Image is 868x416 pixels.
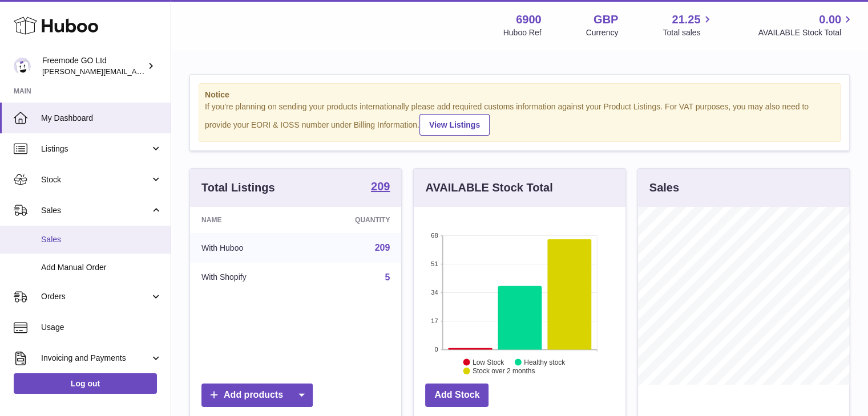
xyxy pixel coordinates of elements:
strong: 209 [371,181,390,192]
a: 0.00 AVAILABLE Stock Total [758,12,854,38]
span: 21.25 [672,12,700,27]
a: 209 [375,243,390,252]
span: Sales [41,234,162,245]
text: Low Stock [473,358,504,366]
span: 0.00 [819,12,841,27]
img: lenka.smikniarova@gioteck.com [14,58,31,75]
text: Stock over 2 months [473,367,535,375]
a: 209 [371,181,390,194]
span: Listings [41,144,150,154]
strong: GBP [594,12,618,27]
span: Add Manual Order [41,262,162,273]
strong: Notice [205,89,834,100]
td: With Huboo [190,233,304,263]
div: If you're planning on sending your products internationally please add required customs informati... [205,101,834,136]
td: With Shopify [190,263,304,292]
span: Sales [41,205,150,216]
h3: Total Listings [201,180,275,195]
th: Quantity [304,207,402,233]
a: 5 [385,272,390,282]
span: Stock [41,174,150,185]
text: 68 [431,232,438,239]
span: My Dashboard [41,113,162,124]
span: Total sales [663,27,713,38]
div: Currency [586,27,619,38]
div: Huboo Ref [503,27,542,38]
a: View Listings [419,114,490,136]
text: 34 [431,289,438,296]
span: Usage [41,322,162,333]
text: 17 [431,317,438,324]
h3: AVAILABLE Stock Total [425,180,552,195]
a: Add Stock [425,384,488,407]
text: 51 [431,260,438,267]
text: 0 [435,346,438,353]
text: Healthy stock [524,358,566,366]
span: Orders [41,291,150,302]
h3: Sales [649,180,679,195]
a: Add products [201,384,313,407]
strong: 6900 [516,12,542,27]
span: AVAILABLE Stock Total [758,27,854,38]
span: [PERSON_NAME][EMAIL_ADDRESS][DOMAIN_NAME] [42,67,229,76]
a: Log out [14,373,157,394]
div: Freemode GO Ltd [42,55,145,77]
span: Invoicing and Payments [41,353,150,364]
th: Name [190,207,304,233]
a: 21.25 Total sales [663,12,713,38]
